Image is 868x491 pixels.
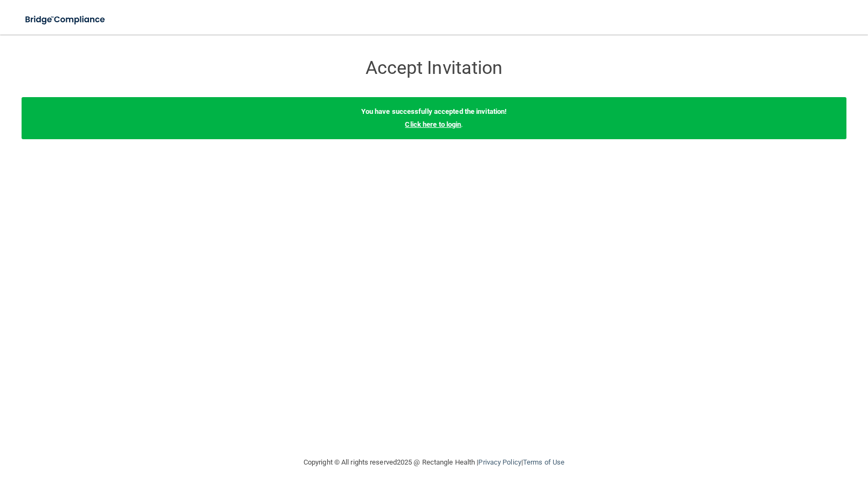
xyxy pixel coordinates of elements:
[523,458,564,466] a: Terms of Use
[237,445,631,480] div: Copyright © All rights reserved 2025 @ Rectangle Health | |
[681,414,855,458] iframe: Drift Widget Chat Controller
[237,58,631,78] h3: Accept Invitation
[405,120,461,128] a: Click here to login
[478,458,521,466] a: Privacy Policy
[16,9,115,31] img: bridge_compliance_login_screen.278c3ca4.svg
[361,107,507,115] b: You have successfully accepted the invitation!
[22,97,846,139] div: .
